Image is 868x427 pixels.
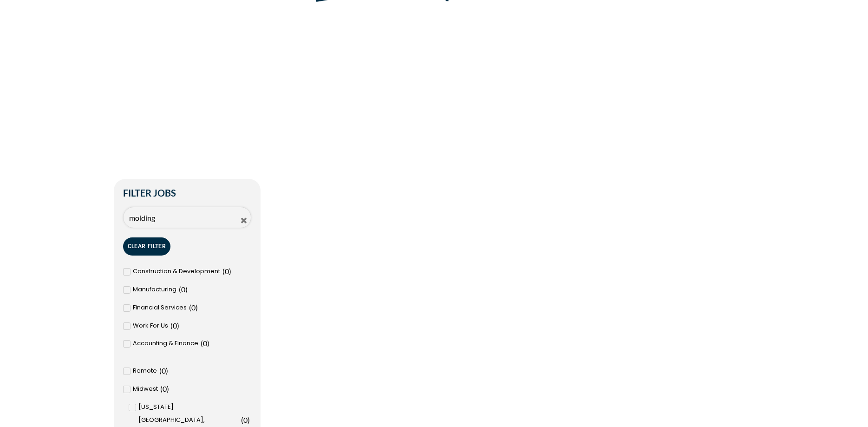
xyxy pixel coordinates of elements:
span: 0 [191,303,196,312]
span: ) [196,303,198,312]
span: ) [185,285,188,294]
span: ( [201,339,203,348]
h2: Filter Jobs [123,188,251,197]
span: 0 [181,285,185,294]
span: Remote [133,364,157,378]
span: ( [160,384,163,393]
span: ) [248,415,250,424]
span: 0 [163,384,167,393]
span: 0 [173,321,177,330]
span: Work For Us [133,319,168,333]
span: 0 [203,339,207,348]
span: ) [229,267,231,276]
span: ( [222,267,225,276]
span: Accounting & Finance [133,337,198,350]
span: Jobs [197,10,212,19]
span: ) [167,384,169,393]
span: ( [159,366,162,375]
span: ( [189,303,191,312]
span: ( [179,285,181,294]
button: Clear Filter [123,237,171,256]
span: 0 [225,267,229,276]
span: ) [166,366,168,375]
div: No data was found [270,179,752,192]
span: ( [170,321,173,330]
span: 0 [162,366,166,375]
span: ) [207,339,209,348]
input: Search Job [123,207,251,229]
a: Home [174,10,194,19]
span: ( [241,415,243,424]
span: Construction & Development [133,265,220,278]
span: 0 [243,415,248,424]
span: Financial Services [133,301,187,315]
span: Midwest [133,382,158,396]
span: Manufacturing [133,283,176,296]
span: ) [177,321,179,330]
span: » [174,10,212,19]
